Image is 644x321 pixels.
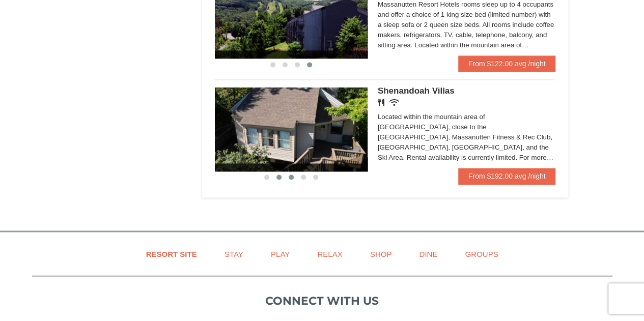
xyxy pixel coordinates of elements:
[378,112,556,163] div: Located within the mountain area of [GEOGRAPHIC_DATA], close to the [GEOGRAPHIC_DATA], Massanutte...
[304,242,355,265] a: Relax
[389,99,399,106] i: Wireless Internet (free)
[378,99,384,106] i: Restaurant
[357,242,405,265] a: Shop
[32,292,612,309] p: Connect with us
[406,242,450,265] a: Dine
[212,242,256,265] a: Stay
[458,168,556,184] a: From $192.00 avg /night
[452,242,511,265] a: Groups
[378,86,455,96] span: Shenandoah Villas
[133,242,210,265] a: Resort Site
[258,242,302,265] a: Play
[458,55,556,72] a: From $122.00 avg /night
